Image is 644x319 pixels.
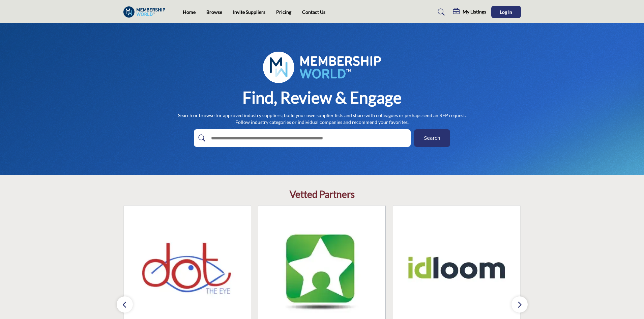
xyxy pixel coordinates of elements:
[414,129,450,147] button: Search
[206,9,222,15] a: Browse
[431,7,449,18] a: Search
[463,9,486,15] h5: My Listings
[453,8,486,16] div: My Listings
[491,6,521,18] button: Log In
[302,9,325,15] a: Contact Us
[424,135,440,142] span: Search
[276,9,291,15] a: Pricing
[123,6,169,18] img: Site Logo
[242,87,402,108] h1: Find, Review & Engage
[290,189,355,200] h2: Vetted Partners
[500,9,512,15] span: Log In
[178,112,466,125] p: Search or browse for approved industry suppliers; build your own supplier lists and share with co...
[233,9,265,15] a: Invite Suppliers
[183,9,196,15] a: Home
[263,52,381,83] img: image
